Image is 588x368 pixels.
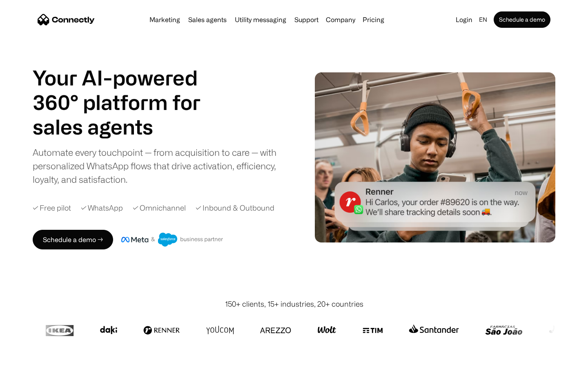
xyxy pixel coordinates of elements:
[359,16,388,23] a: Pricing
[479,14,487,25] div: en
[121,233,223,247] img: Meta and Salesforce business partner badge.
[225,298,363,310] div: 150+ clients, 15+ industries, 20+ countries
[494,11,550,28] a: Schedule a demo
[326,14,355,25] div: Company
[33,202,71,213] div: ✓ Free pilot
[232,16,290,23] a: Utility messaging
[16,354,49,365] ul: Language list
[133,202,186,213] div: ✓ Omnichannel
[8,353,49,365] aside: Language selected: English
[196,202,274,213] div: ✓ Inbound & Outbound
[33,146,290,186] div: Automate every touchpoint — from acquisition to care — with personalized WhatsApp flows that driv...
[291,16,322,23] a: Support
[146,16,183,23] a: Marketing
[81,202,123,213] div: ✓ WhatsApp
[33,65,220,114] h1: Your AI-powered 360° platform for
[33,114,220,139] h1: sales agents
[185,16,230,23] a: Sales agents
[33,230,113,249] a: Schedule a demo →
[452,14,476,25] a: Login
